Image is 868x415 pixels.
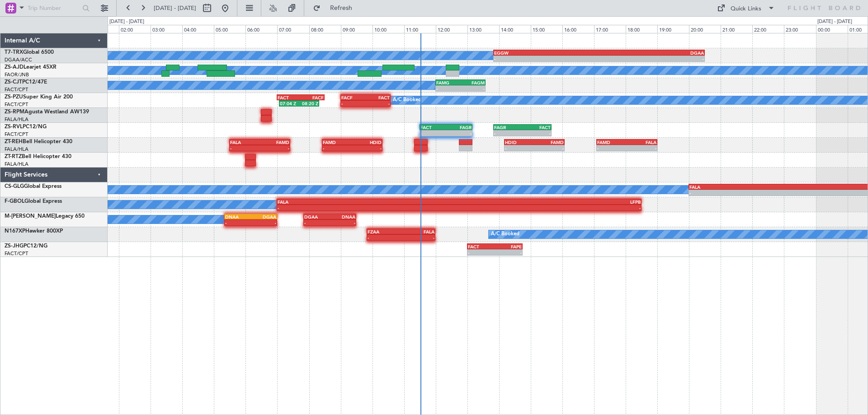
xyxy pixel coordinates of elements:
[119,25,151,33] div: 02:00
[599,50,704,56] div: DGAA
[494,125,522,130] div: FAGR
[627,140,656,145] div: FALA
[5,131,28,138] a: FACT/CPT
[721,25,752,33] div: 21:00
[420,131,446,136] div: -
[260,140,289,145] div: FAMD
[304,220,330,225] div: -
[5,228,25,234] span: N167XP
[436,80,461,85] div: FAMG
[5,94,23,100] span: ZS-PZU
[365,95,390,100] div: FACT
[5,79,22,85] span: ZS-CJT
[5,86,28,93] a: FACT/CPT
[531,25,562,33] div: 15:00
[599,56,704,61] div: -
[5,94,73,100] a: ZS-PZUSuper King Air 200
[5,109,24,115] span: ZS-RPM
[752,25,784,33] div: 22:00
[495,250,522,255] div: -
[230,140,259,145] div: FALA
[151,25,182,33] div: 03:00
[5,50,54,55] a: T7-TRXGlobal 6500
[154,4,196,12] span: [DATE] - [DATE]
[5,109,89,115] a: ZS-RPMAgusta Westland AW139
[627,145,656,151] div: -
[534,140,564,145] div: FAMD
[5,161,28,168] a: FALA/HLA
[5,56,32,63] a: DGAA/ACC
[5,250,28,257] a: FACT/CPT
[280,101,299,106] div: 07:04 Z
[299,101,319,106] div: 08:20 Z
[731,5,761,14] div: Quick Links
[784,25,816,33] div: 23:00
[5,50,23,55] span: T7-TRX
[491,228,519,241] div: A/C Booked
[5,243,24,249] span: ZS-JHG
[626,25,657,33] div: 18:00
[225,214,251,219] div: DNAA
[230,145,259,151] div: -
[330,214,355,219] div: DNAA
[446,125,472,130] div: FAGR
[309,25,341,33] div: 08:00
[5,214,56,219] span: M-[PERSON_NAME]
[523,131,551,136] div: -
[534,145,564,151] div: -
[330,220,355,225] div: -
[689,190,868,196] div: -
[436,86,461,91] div: -
[446,131,472,136] div: -
[322,5,360,11] span: Refresh
[245,25,277,33] div: 06:00
[460,86,485,91] div: -
[5,116,28,123] a: FALA/HLA
[499,25,531,33] div: 14:00
[817,18,852,26] div: [DATE] - [DATE]
[5,124,47,130] a: ZS-RVLPC12/NG
[459,205,641,210] div: -
[182,25,214,33] div: 04:00
[5,146,28,153] a: FALA/HLA
[5,184,24,189] span: CS-GLG
[260,145,289,151] div: -
[5,139,72,145] a: ZT-REHBell Helicopter 430
[689,25,721,33] div: 20:00
[436,25,467,33] div: 12:00
[5,65,57,70] a: ZS-AJDLearjet 45XR
[5,124,23,130] span: ZS-RVL
[594,25,626,33] div: 17:00
[352,140,382,145] div: HDID
[597,145,627,151] div: -
[5,101,28,108] a: FACT/CPT
[5,243,47,249] a: ZS-JHGPC12/NG
[278,205,459,210] div: -
[5,154,22,159] span: ZT-RTZ
[109,18,144,26] div: [DATE] - [DATE]
[214,25,245,33] div: 05:00
[468,244,495,249] div: FACT
[368,235,401,240] div: -
[368,229,401,234] div: FZAA
[5,184,61,189] a: CS-GLGGlobal Express
[468,250,495,255] div: -
[401,235,434,240] div: -
[505,145,534,151] div: -
[5,199,62,204] a: F-GBOLGlobal Express
[420,125,446,130] div: FACT
[5,139,23,145] span: ZT-REH
[277,25,309,33] div: 07:00
[373,25,404,33] div: 10:00
[494,56,599,61] div: -
[28,1,80,15] input: Trip Number
[5,79,47,85] a: ZS-CJTPC12/47E
[323,140,352,145] div: FAMD
[459,199,641,205] div: LFPB
[505,140,534,145] div: HDID
[5,214,85,219] a: M-[PERSON_NAME]Legacy 650
[523,125,551,130] div: FACT
[323,145,352,151] div: -
[278,95,301,100] div: FACT
[5,71,29,78] a: FAOR/JNB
